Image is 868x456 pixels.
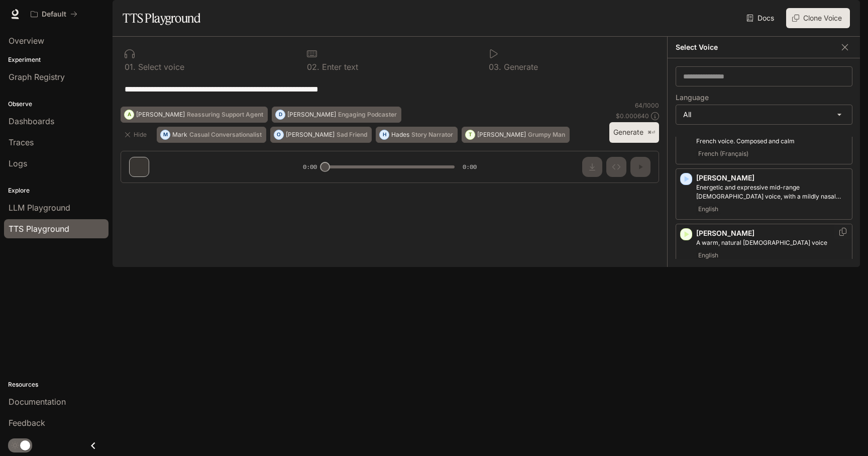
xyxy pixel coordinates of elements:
p: [PERSON_NAME] [136,112,185,118]
p: Grumpy Man [528,132,565,138]
button: MMarkCasual Conversationalist [157,127,266,143]
p: Language [676,94,709,101]
p: Sad Friend [337,132,367,138]
div: M [161,127,170,143]
p: ⌘⏎ [647,130,655,136]
button: A[PERSON_NAME]Reassuring Support Agent [121,107,268,123]
p: [PERSON_NAME] [696,173,848,183]
p: 0 1 . [125,63,136,71]
p: [PERSON_NAME] [477,132,526,138]
div: H [380,127,389,143]
p: Reassuring Support Agent [187,112,263,118]
p: Casual Conversationalist [189,132,262,138]
span: English [696,249,720,261]
p: [PERSON_NAME] [287,112,336,118]
p: [PERSON_NAME] [286,132,335,138]
p: 0 3 . [489,63,501,71]
div: D [276,107,285,123]
div: O [274,127,283,143]
div: A [125,107,134,123]
p: Mark [172,132,187,138]
p: Engaging Podcaster [338,112,397,118]
button: D[PERSON_NAME]Engaging Podcaster [272,107,401,123]
p: 64 / 1000 [635,101,659,110]
p: Enter text [319,63,358,71]
p: A warm, natural female voice [696,238,848,247]
span: French (Français) [696,148,750,160]
h1: TTS Playground [123,8,200,28]
button: HHadesStory Narrator [376,127,458,143]
p: Default [42,10,66,19]
p: 0 2 . [307,63,319,71]
div: T [466,127,475,143]
span: English [696,203,720,215]
p: Deep, smooth middle-aged male French voice. Composed and calm [696,128,848,146]
button: Hide [121,127,153,143]
button: O[PERSON_NAME]Sad Friend [270,127,372,143]
button: All workspaces [26,4,82,24]
div: All [676,105,852,124]
p: Generate [501,63,538,71]
p: $ 0.000640 [616,112,649,120]
a: Docs [744,8,778,28]
button: Copy Voice ID [838,228,848,236]
button: Clone Voice [786,8,850,28]
p: [PERSON_NAME] [696,228,848,238]
button: T[PERSON_NAME]Grumpy Man [462,127,570,143]
p: Energetic and expressive mid-range male voice, with a mildly nasal quality [696,183,848,201]
button: Generate⌘⏎ [609,122,659,143]
p: Select voice [136,63,184,71]
p: Hades [391,132,409,138]
p: Story Narrator [411,132,453,138]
